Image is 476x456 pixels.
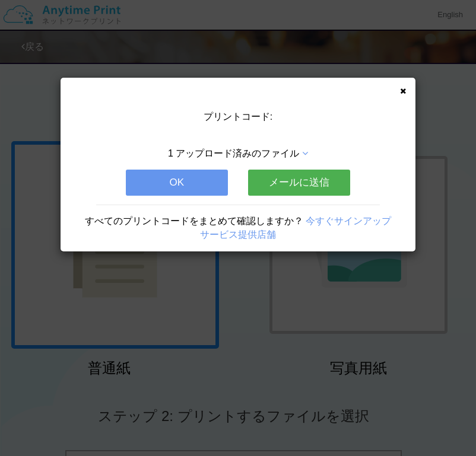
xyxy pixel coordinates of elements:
a: 今すぐサインアップ [306,216,391,226]
span: プリントコード: [204,111,272,122]
button: OK [126,170,228,196]
button: メールに送信 [248,170,350,196]
span: 1 アップロード済みのファイル [168,148,299,158]
span: すべてのプリントコードをまとめて確認しますか？ [85,216,303,226]
a: サービス提供店舗 [200,229,276,240]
